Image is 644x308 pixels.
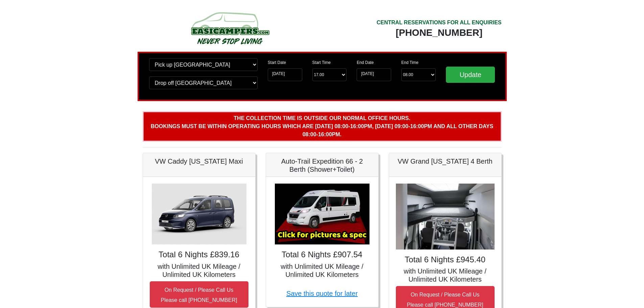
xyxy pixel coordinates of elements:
[273,250,372,260] h4: Total 6 Nights £907.54
[152,184,246,244] img: VW Caddy California Maxi
[273,157,372,173] h5: Auto-Trail Expedition 66 - 2 Berth (Shower+Toilet)
[166,9,294,47] img: campers-checkout-logo.png
[396,157,495,165] h5: VW Grand [US_STATE] 4 Berth
[150,281,248,308] button: On Request / Please Call UsPlease call [PHONE_NUMBER]
[396,255,495,265] h4: Total 6 Nights £945.40
[377,19,502,27] div: CENTRAL RESERVATIONS FOR ALL ENQUIRIES
[396,184,495,250] img: VW Grand California 4 Berth
[396,267,495,283] h5: with Unlimited UK Mileage / Unlimited UK Kilometers
[357,60,374,66] label: End Date
[286,290,358,297] a: Save this quote for later
[151,115,493,137] b: The collection time is outside our normal office hours. Bookings must be within operating hours w...
[407,292,483,308] small: On Request / Please Call Us Please call [PHONE_NUMBER]
[273,262,372,279] h5: with Unlimited UK Mileage / Unlimited UK Kilometers
[312,60,331,66] label: Start Time
[446,67,495,83] input: Update
[268,68,302,81] input: Start Date
[268,60,286,66] label: Start Date
[150,157,248,165] h5: VW Caddy [US_STATE] Maxi
[401,60,419,66] label: End Time
[150,262,248,279] h5: with Unlimited UK Mileage / Unlimited UK Kilometers
[357,68,391,81] input: Return Date
[377,27,502,39] div: [PHONE_NUMBER]
[161,287,237,303] small: On Request / Please Call Us Please call [PHONE_NUMBER]
[275,184,369,244] img: Auto-Trail Expedition 66 - 2 Berth (Shower+Toilet)
[150,250,248,260] h4: Total 6 Nights £839.16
